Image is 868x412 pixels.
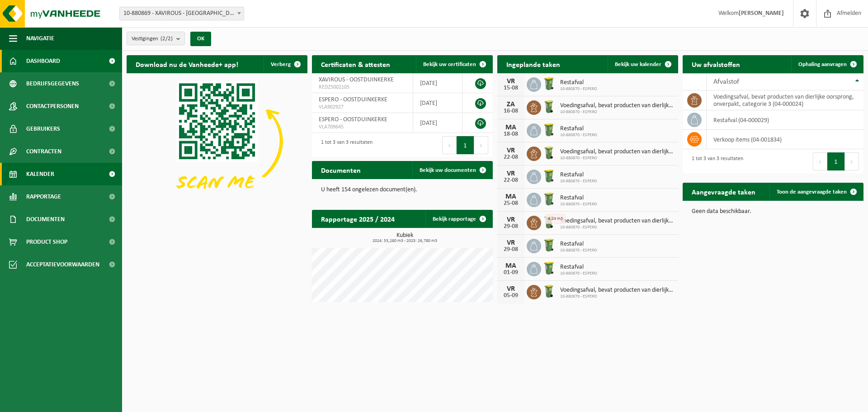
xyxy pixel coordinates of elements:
span: Restafval [560,171,597,179]
span: Contactpersonen [26,95,79,118]
div: 01-09 [502,270,520,276]
span: 10-880870 - ESPERO [560,248,597,253]
span: Restafval [560,264,597,271]
img: WB-0140-HPE-GN-50 [541,214,557,230]
span: Product Shop [26,231,67,253]
a: Bekijk uw documenten [412,161,492,179]
h2: Certificaten & attesten [312,55,399,73]
td: [DATE] [413,113,462,133]
div: 1 tot 3 van 3 resultaten [687,152,743,171]
span: Bekijk uw certificaten [423,62,476,67]
span: Gebruikers [26,118,60,140]
div: 15-08 [502,85,520,91]
span: Contracten [26,140,61,163]
span: 10-880869 - XAVIROUS - OOSTDUINKERKE [119,7,244,20]
span: ESPERO - OOSTDUINKERKE [319,116,387,123]
h2: Documenten [312,161,370,179]
button: Previous [442,136,457,154]
span: Ophaling aanvragen [798,62,847,67]
button: Next [474,136,488,154]
span: Voedingsafval, bevat producten van dierlijke oorsprong, onverpakt, categorie 3 [560,287,674,294]
span: Voedingsafval, bevat producten van dierlijke oorsprong, onverpakt, categorie 3 [560,102,674,109]
span: VLA709645 [319,123,406,131]
td: voedingsafval, bevat producten van dierlijke oorsprong, onverpakt, categorie 3 (04-000024) [707,90,863,110]
span: 10-880870 - ESPERO [560,271,597,276]
span: 10-880870 - ESPERO [560,179,597,184]
a: Toon de aangevraagde taken [769,183,863,201]
p: Geen data beschikbaar. [692,208,854,215]
span: Kalender [26,163,54,185]
p: U heeft 154 ongelezen document(en). [321,187,484,193]
span: Afvalstof [713,78,739,85]
td: [DATE] [413,73,462,93]
div: VR [502,285,520,293]
div: MA [502,193,520,200]
span: 10-880870 - ESPERO [560,294,674,299]
h2: Uw afvalstoffen [683,55,749,73]
a: Bekijk rapportage [425,210,492,228]
button: Next [845,152,859,170]
span: Bedrijfsgegevens [26,72,79,95]
div: VR [502,147,520,154]
span: Voedingsafval, bevat producten van dierlijke oorsprong, onverpakt, categorie 3 [560,218,674,225]
div: 25-08 [502,200,520,207]
img: WB-0140-HPE-GN-50 [541,145,557,161]
span: Bekijk uw kalender [615,62,661,67]
span: Verberg [271,62,291,67]
span: Rapportage [26,185,61,208]
span: 10-880870 - ESPERO [560,109,674,115]
h3: Kubiek [316,232,493,243]
span: ESPERO - OOSTDUINKERKE [319,96,387,103]
span: 10-880870 - ESPERO [560,156,674,161]
img: WB-0240-HPE-GN-50 [541,76,557,91]
img: WB-0240-HPE-GN-50 [541,260,557,276]
span: 10-880870 - ESPERO [560,133,597,138]
span: Restafval [560,125,597,133]
a: Bekijk uw certificaten [416,55,492,73]
button: Previous [813,152,827,170]
div: 18-08 [502,131,520,137]
div: 22-08 [502,154,520,161]
span: Restafval [560,194,597,202]
count: (2/2) [160,36,173,42]
div: VR [502,170,520,177]
div: 05-09 [502,293,520,299]
span: Documenten [26,208,65,231]
a: Ophaling aanvragen [791,55,863,73]
span: Dashboard [26,50,60,72]
td: restafval (04-000029) [707,110,863,130]
div: 29-08 [502,223,520,230]
div: ZA [502,101,520,108]
span: XAVIROUS - OOSTDUINKERKE [319,76,394,83]
h2: Download nu de Vanheede+ app! [127,55,247,73]
span: Toon de aangevraagde taken [777,189,847,195]
div: MA [502,262,520,270]
span: 10-880870 - ESPERO [560,86,597,92]
img: WB-0240-HPE-GN-50 [541,237,557,253]
img: Download de VHEPlus App [127,73,307,209]
span: Navigatie [26,27,54,50]
div: VR [502,216,520,223]
div: 16-08 [502,108,520,114]
div: 22-08 [502,177,520,184]
a: Bekijk uw kalender [608,55,677,73]
div: VR [502,239,520,246]
button: 1 [827,152,845,170]
td: verkoop items (04-001834) [707,130,863,149]
span: 10-880869 - XAVIROUS - OOSTDUINKERKE [120,7,244,20]
button: 1 [457,136,474,154]
div: 29-08 [502,246,520,253]
h2: Rapportage 2025 / 2024 [312,210,404,227]
span: Restafval [560,79,597,86]
span: Voedingsafval, bevat producten van dierlijke oorsprong, onverpakt, categorie 3 [560,148,674,156]
img: WB-0140-HPE-GN-50 [541,99,557,114]
span: Vestigingen [132,32,173,46]
img: WB-0240-HPE-GN-50 [541,191,557,207]
span: VLA902927 [319,104,406,111]
button: Verberg [264,55,307,73]
h2: Aangevraagde taken [683,183,764,200]
button: OK [190,32,211,46]
img: WB-0140-HPE-GN-50 [541,284,557,299]
img: WB-0240-HPE-GN-50 [541,168,557,184]
button: Vestigingen(2/2) [127,32,185,45]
